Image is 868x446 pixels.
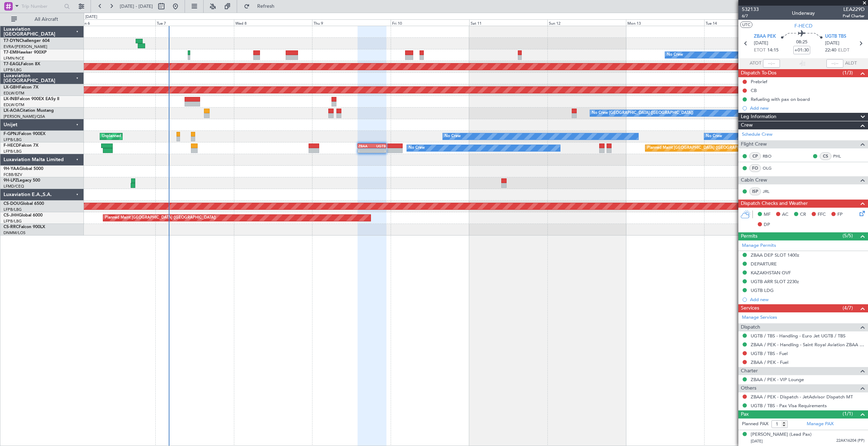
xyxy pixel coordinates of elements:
[547,19,626,26] div: Sun 12
[105,213,216,223] div: Planned Maint [GEOGRAPHIC_DATA] ([GEOGRAPHIC_DATA])
[4,213,19,218] span: CS-JHH
[782,211,788,218] span: AC
[4,109,54,113] a: LX-AOACitation Mustang
[626,19,705,26] div: Mon 13
[4,39,50,43] a: T7-DYNChallenger 604
[751,394,853,400] a: ZBAA / PEK - Dispatch - JetAdvisor Dispatch MT
[4,178,18,183] span: 9H-LPZ
[754,33,776,40] span: ZBAA PEK
[372,148,386,153] div: -
[807,421,833,428] a: Manage PAX
[763,188,779,195] a: JRL
[825,47,836,54] span: 22:40
[763,153,779,159] a: RBO
[754,47,765,54] span: ETOT
[763,59,780,68] input: --:--
[372,144,386,148] div: UGTB
[750,297,864,303] div: Add new
[4,172,22,177] a: FCBB/BZV
[794,22,812,30] span: F-HECD
[742,242,776,249] a: Manage Permits
[751,342,864,348] a: ZBAA / PEK - Handling - Saint Royal Aviation ZBAA / [GEOGRAPHIC_DATA]
[704,19,783,26] div: Tue 14
[4,137,22,142] a: LFPB/LBG
[792,10,815,17] div: Underway
[4,202,44,206] a: CS-DOUGlobal 6500
[4,225,19,229] span: CS-RRC
[445,131,461,142] div: No Crew
[409,143,425,153] div: No Crew
[155,19,234,26] div: Tue 7
[4,50,17,55] span: T7-EMI
[4,109,20,113] span: LX-AOA
[750,105,864,111] div: Add new
[4,102,24,108] a: EDLW/DTM
[21,1,62,12] input: Trip Number
[751,439,763,444] span: [DATE]
[4,143,19,148] span: F-HECD
[358,144,372,148] div: ZBAA
[667,50,683,60] div: No Crew
[825,33,846,40] span: UGTB TBS
[4,97,59,101] a: LX-INBFalcon 900EX EASy II
[391,19,469,26] div: Fri 10
[751,287,774,293] div: UGTB LDG
[836,438,864,444] span: 22AK16204 (PP)
[845,60,857,67] span: ALDT
[750,60,761,67] span: ATOT
[4,202,20,206] span: CS-DOU
[751,79,767,85] div: Prebrief
[751,333,845,339] a: UGTB / TBS - Handling - Euro Jet UGTB / TBS
[469,19,548,26] div: Sat 11
[4,184,24,189] a: LFMD/CEQ
[77,19,156,26] div: Mon 6
[4,50,46,55] a: T7-EMIHawker 900XP
[312,19,391,26] div: Thu 9
[18,17,74,22] span: All Aircraft
[820,152,831,160] div: CS
[843,304,853,312] span: (4/7)
[741,121,753,129] span: Crew
[818,211,826,218] span: FFC
[843,6,864,13] span: LEA229D
[751,359,788,365] a: ZBAA / PEK - Fuel
[751,279,799,285] div: UGTB ARR SLOT 2230z
[741,140,767,148] span: Flight Crew
[796,39,807,46] span: 08:25
[800,211,806,218] span: CR
[4,85,38,90] a: LX-GBHFalcon 7X
[749,164,761,172] div: FO
[4,132,45,136] a: F-GPNJFalcon 900EX
[843,232,853,239] span: (5/5)
[4,167,43,171] a: 9H-YAAGlobal 5000
[592,108,693,118] div: No Crew [GEOGRAPHIC_DATA] ([GEOGRAPHIC_DATA])
[741,384,756,392] span: Others
[751,252,799,258] div: ZBAA DEP SLOT 1400z
[751,87,757,93] div: CB
[120,3,153,10] span: [DATE] - [DATE]
[102,131,218,142] div: Unplanned Maint [GEOGRAPHIC_DATA] ([GEOGRAPHIC_DATA])
[4,56,24,61] a: LFMN/NCE
[837,211,843,218] span: FP
[4,219,22,224] a: LFPB/LBG
[4,62,21,66] span: T7-EAGL
[4,62,40,66] a: T7-EAGLFalcon 8X
[751,431,812,438] div: [PERSON_NAME] (Lead Pax)
[754,40,768,47] span: [DATE]
[741,367,758,375] span: Charter
[751,350,788,356] a: UGTB / TBS - Fuel
[742,314,777,321] a: Manage Services
[767,47,779,54] span: 14:15
[764,221,770,228] span: DP
[741,113,776,121] span: Leg Information
[749,152,761,160] div: CP
[825,40,839,47] span: [DATE]
[764,211,770,218] span: MF
[751,377,804,383] a: ZBAA / PEK - VIP Lounge
[843,69,853,77] span: (1/3)
[741,200,808,208] span: Dispatch Checks and Weather
[241,1,283,12] button: Refresh
[647,143,758,153] div: Planned Maint [GEOGRAPHIC_DATA] ([GEOGRAPHIC_DATA])
[742,13,759,19] span: 6/7
[741,176,767,184] span: Cabin Crew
